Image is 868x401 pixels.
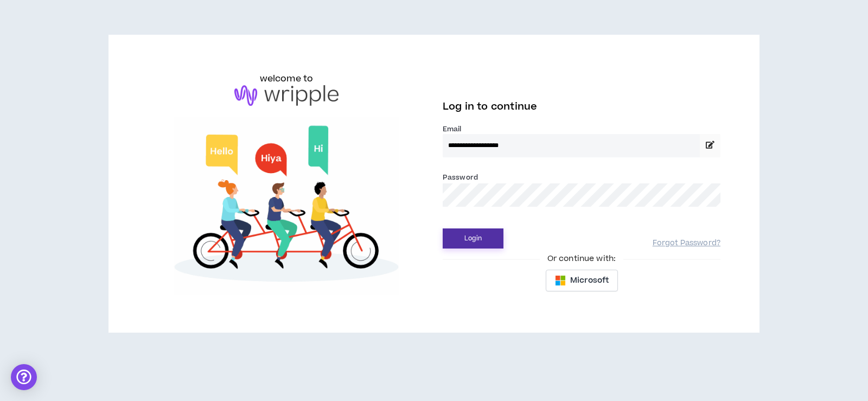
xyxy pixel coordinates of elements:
[443,228,503,249] button: Login
[653,238,720,249] a: Forgot Password?
[260,72,314,85] h6: welcome to
[148,117,425,295] img: Welcome to Wripple
[11,364,37,390] div: Open Intercom Messenger
[234,85,339,106] img: logo-brand.png
[546,270,618,291] button: Microsoft
[443,100,537,113] span: Log in to continue
[443,124,720,134] label: Email
[540,253,623,265] span: Or continue with:
[443,173,478,182] label: Password
[570,275,609,287] span: Microsoft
